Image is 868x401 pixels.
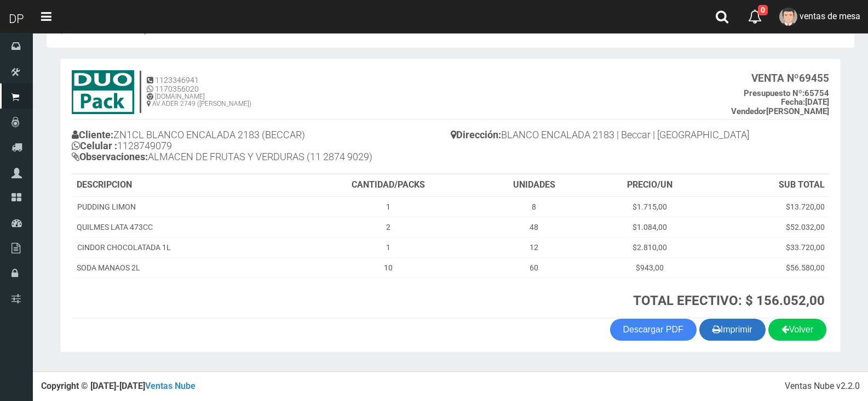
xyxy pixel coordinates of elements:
a: Descargar PDF [610,319,697,341]
b: [DATE] [781,97,829,107]
td: $2.810,00 [590,237,709,257]
img: 15ec80cb8f772e35c0579ae6ae841c79.jpg [72,70,134,114]
td: $943,00 [590,257,709,278]
strong: Copyright © [DATE]-[DATE] [41,381,196,391]
td: 8 [478,196,590,217]
button: Imprimir [699,319,766,341]
strong: Vendedor [731,106,766,116]
b: Observaciones: [72,151,148,162]
td: QUILMES LATA 473CC [72,217,298,237]
b: 69455 [751,72,829,84]
td: 10 [298,257,478,278]
strong: Presupuesto Nº: [744,88,804,98]
b: Cliente: [72,129,113,140]
td: 2 [298,217,478,237]
div: Ventas Nube v2.2.0 [785,380,860,393]
td: 60 [478,257,590,278]
h5: 1123346941 1170356020 [147,76,251,93]
span: 0 [758,5,768,15]
th: PRECIO/UN [590,174,709,196]
th: SUB TOTAL [709,174,829,196]
td: SODA MANAOS 2L [72,257,298,278]
b: [PERSON_NAME] [731,106,829,116]
td: $52.032,00 [709,217,829,237]
b: Dirección: [451,129,501,140]
td: CINDOR CHOCOLATADA 1L [72,237,298,257]
td: $1.715,00 [590,196,709,217]
strong: Fecha: [781,97,805,107]
td: $1.084,00 [590,217,709,237]
td: $13.720,00 [709,196,829,217]
h4: BLANCO ENCALADA 2183 | Beccar | [GEOGRAPHIC_DATA] [451,127,830,146]
td: 1 [298,196,478,217]
td: 12 [478,237,590,257]
strong: VENTA Nº [751,72,799,84]
a: Volver [768,319,826,341]
td: PUDDING LIMON [72,196,298,217]
td: 48 [478,217,590,237]
img: User Image [779,8,797,26]
b: Celular : [72,140,117,151]
h6: [DOMAIN_NAME] AV ADER 2749 ([PERSON_NAME]) [147,93,251,108]
th: DESCRIPCION [72,174,298,196]
b: 65754 [744,88,829,98]
th: UNIDADES [478,174,590,196]
th: CANTIDAD/PACKS [298,174,478,196]
strong: TOTAL EFECTIVO: $ 156.052,00 [633,293,825,308]
a: Ventas Nube [145,381,196,391]
h4: ZN1CL BLANCO ENCALADA 2183 (BECCAR) 1128749079 ALMACEN DE FRUTAS Y VERDURAS (11 2874 9029) [72,127,451,167]
td: 1 [298,237,478,257]
td: $33.720,00 [709,237,829,257]
span: ventas de mesa [800,11,860,21]
td: $56.580,00 [709,257,829,278]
